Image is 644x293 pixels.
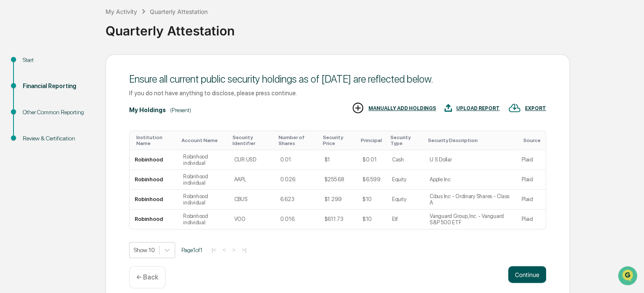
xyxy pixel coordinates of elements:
td: Cash [387,150,425,170]
iframe: Open customer support [617,265,640,288]
td: Plaid [517,190,546,210]
td: $1.299 [319,190,357,210]
td: $1 [319,150,357,170]
td: 0.01 [275,150,319,170]
td: Robinhood individual [178,150,229,170]
img: EXPORT [508,102,521,114]
p: ← Back [136,273,158,281]
td: Robinhood [130,150,178,170]
div: Review & Certification [23,134,92,143]
a: Powered byPylon [60,142,102,149]
td: Plaid [517,150,546,170]
div: EXPORT [525,105,546,111]
td: 6.623 [275,190,319,210]
p: How can we help? [8,18,154,31]
div: Other Common Reporting [23,108,92,117]
div: UPLOAD REPORT [456,105,500,111]
td: $10 [357,190,387,210]
button: |< [209,246,219,253]
button: < [220,246,228,253]
td: AAPL [229,170,275,190]
div: My Activity [106,8,137,15]
td: 0.026 [275,170,319,190]
a: 🖐️Preclearance [5,103,58,118]
td: $10 [357,210,387,229]
img: MANUALLY ADD HOLDINGS [352,102,364,114]
div: MANUALLY ADD HOLDINGS [368,105,436,111]
div: Financial Reporting [23,82,92,91]
td: 0.016 [275,210,319,229]
div: We're available if you need us! [29,73,107,80]
div: 🗄️ [61,107,68,114]
div: Ensure all current public security holdings as of [DATE] are reflected below. [129,73,546,85]
button: Start new chat [143,67,154,77]
button: > [230,246,238,253]
div: 🔎 [8,123,15,130]
td: Etf [387,210,425,229]
div: If you do not have anything to disclose, please press continue. [129,89,546,97]
a: 🔎Data Lookup [5,119,57,134]
div: Quarterly Attestation [106,16,640,38]
span: Preclearance [17,106,54,115]
td: CBUS [229,190,275,210]
td: Cibus Inc - Ordinary Shares - Class A [425,190,517,210]
td: $255.68 [319,170,357,190]
img: 1746055101610-c473b297-6a78-478c-a979-82029cc54cd1 [8,65,24,80]
td: Plaid [517,170,546,190]
span: Pylon [84,143,102,149]
td: Apple Inc [425,170,517,190]
td: VOO [229,210,275,229]
td: Robinhood [130,170,178,190]
div: Start new chat [29,65,138,73]
div: Toggle SortBy [390,134,421,146]
span: Attestations [70,106,105,115]
div: (Present) [170,107,191,113]
td: $611.73 [319,210,357,229]
div: My Holdings [129,107,166,113]
div: Toggle SortBy [361,137,384,143]
td: Robinhood [130,190,178,210]
div: Toggle SortBy [322,134,354,146]
td: $6.599 [357,170,387,190]
td: $0.01 [357,150,387,170]
a: 🗄️Attestations [58,103,108,118]
span: Page 1 of 1 [181,247,203,253]
div: Toggle SortBy [278,134,316,146]
div: Toggle SortBy [523,137,542,143]
div: Toggle SortBy [136,134,175,146]
td: CUR:USD [229,150,275,170]
td: Equity [387,170,425,190]
td: Vanguard Group, Inc. - Vanguard S&P 500 ETF [425,210,517,229]
div: Start [23,56,92,65]
span: Data Lookup [17,122,53,131]
div: 🖐️ [8,107,15,114]
div: Toggle SortBy [181,137,225,143]
td: Robinhood [130,210,178,229]
button: Continue [508,266,546,283]
img: UPLOAD REPORT [444,102,452,114]
td: Robinhood individual [178,210,229,229]
td: Plaid [517,210,546,229]
td: Equity [387,190,425,210]
div: Quarterly Attestation [150,8,208,15]
td: U S Dollar [425,150,517,170]
button: >| [239,246,249,253]
td: Robinhood individual [178,170,229,190]
div: Toggle SortBy [428,137,513,143]
td: Robinhood individual [178,190,229,210]
div: Toggle SortBy [232,134,271,146]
